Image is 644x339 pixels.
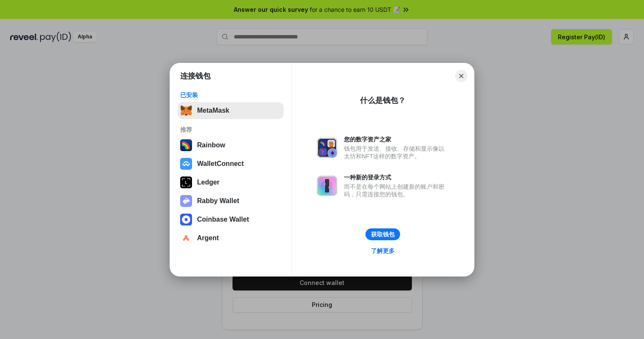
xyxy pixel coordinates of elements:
button: Close [455,70,467,82]
button: Rabby Wallet [178,193,284,209]
button: WalletConnect [178,155,284,172]
div: 一种新的登录方式 [344,174,449,181]
a: 了解更多 [366,245,400,256]
div: 什么是钱包？ [360,95,406,106]
img: svg+xml,%3Csvg%20xmlns%3D%22http%3A%2F%2Fwww.w3.org%2F2000%2Fsvg%22%20width%3D%2228%22%20height%3... [180,176,192,188]
button: MetaMask [178,102,284,119]
button: 获取钱包 [365,228,400,240]
h1: 连接钱包 [180,71,211,81]
img: svg+xml,%3Csvg%20width%3D%2228%22%20height%3D%2228%22%20viewBox%3D%220%200%2028%2028%22%20fill%3D... [180,232,192,244]
button: Argent [178,230,284,247]
div: MetaMask [197,107,229,114]
div: 已安装 [180,91,281,99]
button: Coinbase Wallet [178,211,284,228]
div: 钱包用于发送、接收、存储和显示像以太坊和NFT这样的数字资产。 [344,145,449,160]
div: 您的数字资产之家 [344,136,449,143]
img: svg+xml,%3Csvg%20xmlns%3D%22http%3A%2F%2Fwww.w3.org%2F2000%2Fsvg%22%20fill%3D%22none%22%20viewBox... [180,195,192,207]
img: svg+xml,%3Csvg%20width%3D%2228%22%20height%3D%2228%22%20viewBox%3D%220%200%2028%2028%22%20fill%3D... [180,158,192,170]
img: svg+xml,%3Csvg%20fill%3D%22none%22%20height%3D%2233%22%20viewBox%3D%220%200%2035%2033%22%20width%... [180,105,192,117]
div: Coinbase Wallet [197,216,249,223]
div: 推荐 [180,126,281,133]
div: Argent [197,234,219,242]
div: 获取钱包 [371,231,395,238]
div: 而不是在每个网站上创建新的账户和密码，只需连接您的钱包。 [344,183,449,198]
div: WalletConnect [197,160,244,168]
button: Rainbow [178,137,284,154]
img: svg+xml,%3Csvg%20xmlns%3D%22http%3A%2F%2Fwww.w3.org%2F2000%2Fsvg%22%20fill%3D%22none%22%20viewBox... [317,138,337,158]
div: Ledger [197,179,219,186]
img: svg+xml,%3Csvg%20width%3D%22120%22%20height%3D%22120%22%20viewBox%3D%220%200%20120%20120%22%20fil... [180,139,192,151]
img: svg+xml,%3Csvg%20width%3D%2228%22%20height%3D%2228%22%20viewBox%3D%220%200%2028%2028%22%20fill%3D... [180,214,192,225]
button: Ledger [178,174,284,191]
div: Rainbow [197,141,225,149]
div: 了解更多 [371,247,395,255]
img: svg+xml,%3Csvg%20xmlns%3D%22http%3A%2F%2Fwww.w3.org%2F2000%2Fsvg%22%20fill%3D%22none%22%20viewBox... [317,176,337,196]
div: Rabby Wallet [197,197,239,205]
